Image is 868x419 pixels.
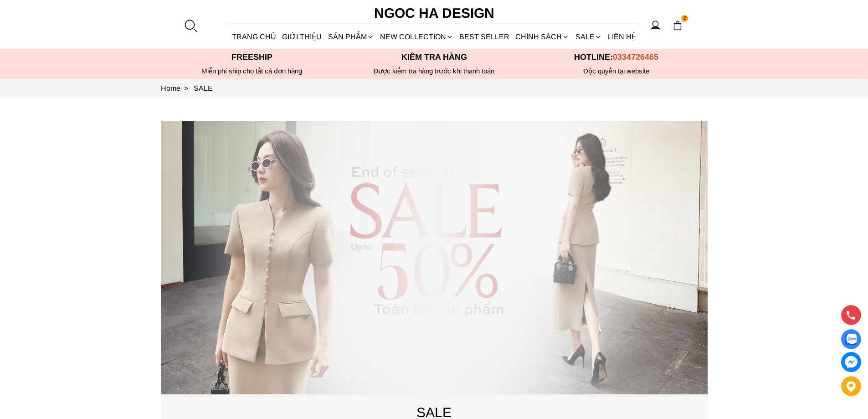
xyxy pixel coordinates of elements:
[605,25,639,49] a: LIÊN HỆ
[525,52,708,62] p: Hotline:
[229,25,279,49] a: TRANG CHỦ
[343,67,525,75] p: Được kiểm tra hàng trước khi thanh toán
[194,84,213,92] a: Link to SALE
[525,67,708,75] h6: Độc quyền tại website
[161,67,343,75] div: Miễn phí ship cho tất cả đơn hàng
[401,52,467,62] font: Kiểm tra hàng
[161,52,343,62] p: Freeship
[377,25,456,49] a: NEW COLLECTION
[161,84,194,92] a: Link to Home
[841,329,861,349] a: Display image
[457,25,513,49] a: BEST SELLER
[366,2,503,24] a: Ngoc Ha Design
[513,25,572,49] div: Chính sách
[279,25,325,49] a: GIỚI THIỆU
[325,25,377,49] div: SẢN PHẨM
[572,25,605,49] a: SALE
[841,352,861,372] a: messenger
[613,52,658,62] span: 0334726465
[180,84,192,92] span: >
[673,21,683,31] img: img-CART-ICON-ksit0nf1
[845,334,857,345] img: Display image
[681,15,688,22] span: 2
